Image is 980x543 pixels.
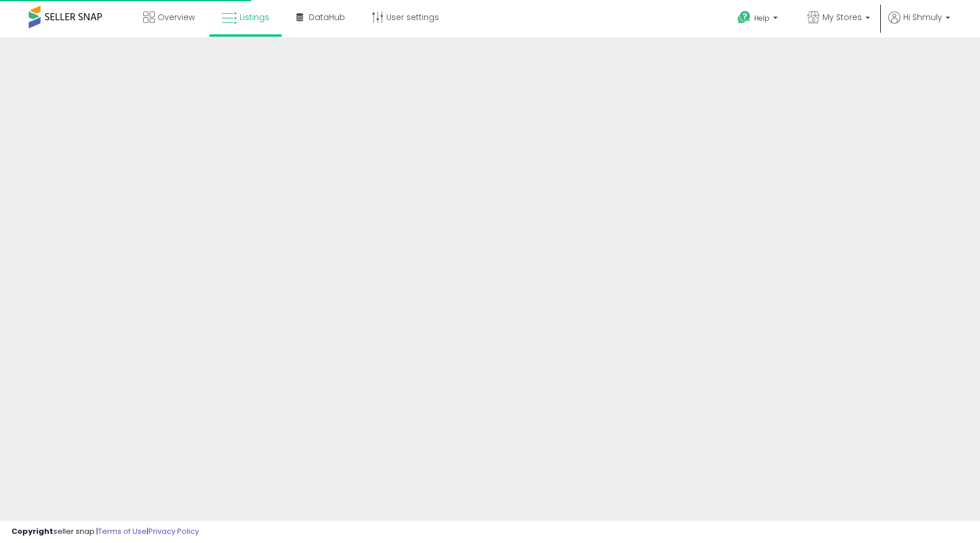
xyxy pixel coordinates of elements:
[728,2,789,37] a: Help
[822,11,862,23] span: My Stores
[240,11,269,23] span: Listings
[737,10,751,25] i: Get Help
[158,11,195,23] span: Overview
[309,11,345,23] span: DataHub
[754,13,770,23] span: Help
[888,11,950,37] a: Hi Shmuly
[903,11,942,23] span: Hi Shmuly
